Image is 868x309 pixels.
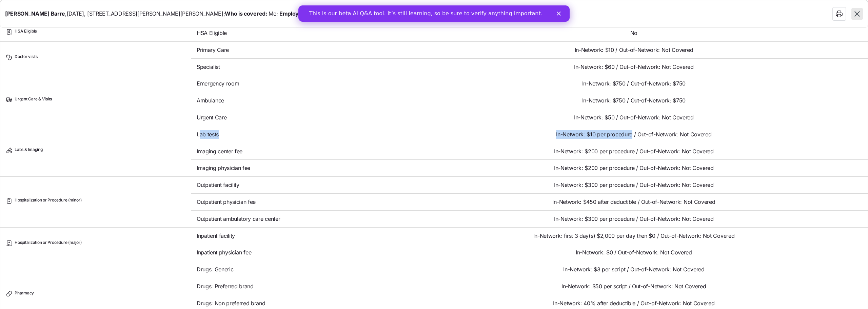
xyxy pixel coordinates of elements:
span: In-Network: $300 per procedure / Out-of-Network: Not Covered [554,181,714,189]
span: Urgent Care [197,113,226,122]
span: In-Network: $50 per script / Out-of-Network: Not Covered [561,282,706,291]
span: , [DATE] , [STREET_ADDRESS][PERSON_NAME][PERSON_NAME] ; Me ; up to $856 [5,9,366,18]
span: HSA Eligible [197,29,227,37]
button: Close plan comparison table [851,8,863,20]
span: Drugs: Preferred brand [197,282,254,291]
span: Urgent Care & Visits [15,96,52,105]
span: In-Network: $10 / Out-of-Network: Not Covered [575,46,693,54]
span: In-Network: $0 / Out-of-Network: Not Covered [576,248,692,257]
span: Outpatient ambulatory care center [197,215,280,223]
span: Imaging center fee [197,147,242,156]
span: No [630,29,637,37]
b: Employer contribution: [279,10,338,17]
b: [PERSON_NAME] Barre [5,10,65,17]
span: In-Network: $200 per procedure / Out-of-Network: Not Covered [554,164,714,172]
span: Drugs: Generic [197,265,234,274]
span: Inpatient physician fee [197,248,252,257]
span: Drugs: Non preferred brand [197,299,265,308]
span: In-Network: 40% after deductible / Out-of-Network: Not Covered [553,299,714,308]
span: Outpatient physician fee [197,198,256,206]
span: Pharmacy [15,290,34,299]
span: Imaging physician fee [197,164,250,172]
span: Primary Care [197,46,229,54]
span: In-Network: $450 after deductible / Out-of-Network: Not Covered [552,198,715,206]
span: In-Network: $750 / Out-of-Network: $750 [582,96,686,105]
span: In-Network: $10 per procedure / Out-of-Network: Not Covered [556,130,711,139]
span: Labs & Imaging [15,147,43,156]
span: Specialist [197,63,220,71]
span: In-Network: $50 / Out-of-Network: Not Covered [574,113,694,122]
span: Ambulance [197,96,224,105]
span: In-Network: $750 / Out-of-Network: $750 [582,79,686,88]
span: Lab tests [197,130,219,139]
span: Emergency room [197,79,239,88]
iframe: Intercom live chat banner [298,5,570,22]
span: In-Network: $3 per script / Out-of-Network: Not Covered [563,265,704,274]
span: Doctor visits [15,54,38,63]
span: In-Network: $300 per procedure / Out-of-Network: Not Covered [554,215,714,223]
span: HSA Eligible [15,28,37,37]
span: In-Network: $60 / Out-of-Network: Not Covered [574,63,694,71]
span: Hospitalization or Procedure (major) [15,240,81,249]
span: Hospitalization or Procedure (minor) [15,197,81,206]
span: Outpatient facility [197,181,239,189]
b: Who is covered: [225,10,267,17]
span: In-Network: first 3 day(s) $2,000 per day then $0 / Out-of-Network: Not Covered [533,232,735,240]
span: In-Network: $200 per procedure / Out-of-Network: Not Covered [554,147,714,156]
span: Inpatient facility [197,232,235,240]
